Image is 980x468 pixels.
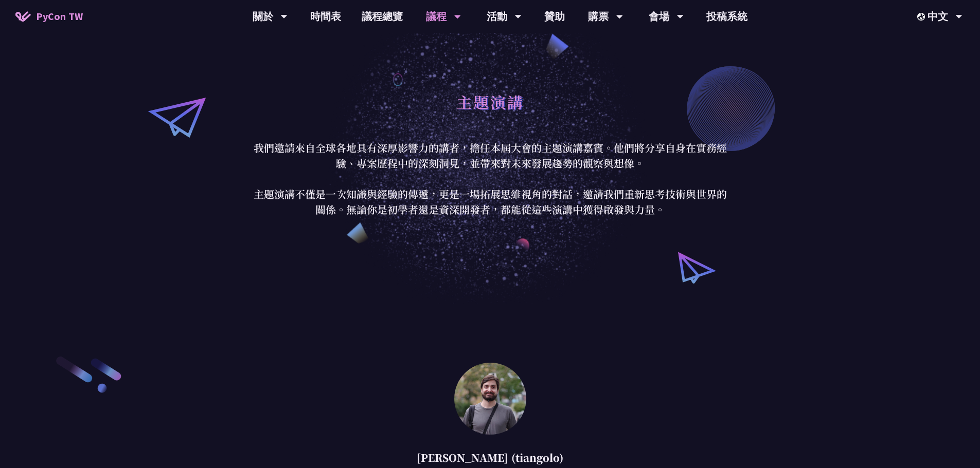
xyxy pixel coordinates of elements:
img: Sebastián Ramírez (tiangolo) [454,363,526,435]
p: 我們邀請來自全球各地具有深厚影響力的講者，擔任本屆大會的主題演講嘉賓。他們將分享自身在實務經驗、專案歷程中的深刻洞見，並帶來對未來發展趨勢的觀察與想像。 主題演講不僅是一次知識與經驗的傳遞，更是... [251,140,729,217]
a: PyCon TW [5,4,93,29]
h1: 主題演講 [456,86,524,117]
img: Home icon of PyCon TW 2025 [15,11,31,22]
img: Locale Icon [917,13,928,21]
span: PyCon TW [36,9,83,24]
